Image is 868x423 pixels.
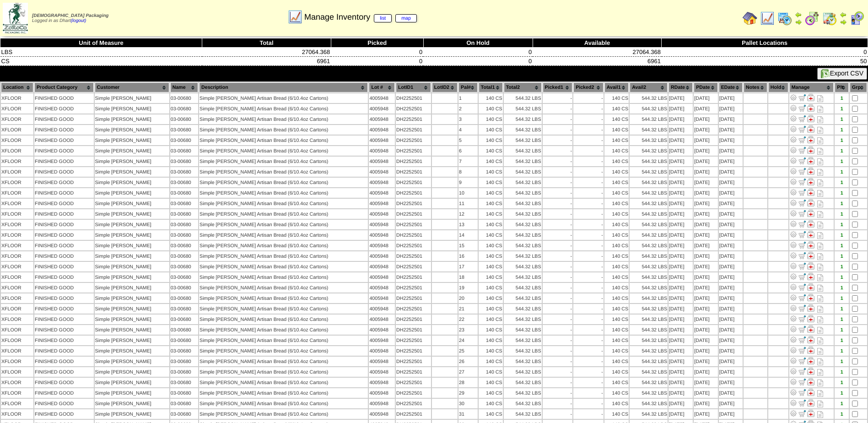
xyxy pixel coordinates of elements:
[95,136,169,145] td: Simple [PERSON_NAME]
[0,48,202,57] td: LBS
[1,114,33,124] td: XFLOOR
[543,82,573,92] th: Picked1
[369,125,395,135] td: 4005948
[807,178,814,185] img: Manage Hold
[604,167,629,177] td: 140 CS
[790,168,797,175] img: Adjust
[573,82,604,92] th: Picked2
[790,399,797,407] img: Adjust
[396,114,431,124] td: DH2252501
[504,146,542,156] td: 544.32 LBS
[504,93,542,103] td: 544.32 LBS
[458,104,478,114] td: 2
[807,378,814,385] img: Manage Hold
[807,262,814,270] img: Manage Hold
[807,325,814,333] img: Manage Hold
[798,94,806,101] img: Move
[798,157,806,164] img: Move
[95,157,169,166] td: Simple [PERSON_NAME]
[798,252,806,259] img: Move
[669,82,693,92] th: RDate
[790,273,797,280] img: Adjust
[807,315,814,322] img: Manage Hold
[817,148,823,155] i: Note
[694,146,717,156] td: [DATE]
[288,10,302,24] img: line_graph.gif
[807,146,814,154] img: Manage Hold
[798,189,806,196] img: Move
[170,114,198,124] td: 03-00680
[798,115,806,122] img: Move
[694,93,717,103] td: [DATE]
[369,104,395,114] td: 4005948
[543,93,573,103] td: -
[71,18,86,23] a: (logout)
[798,315,806,322] img: Move
[835,159,848,164] div: 1
[795,18,802,26] img: arrowright.gif
[798,399,806,407] img: Move
[807,389,814,396] img: Manage Hold
[202,57,331,66] td: 6961
[504,136,542,145] td: 544.32 LBS
[630,93,668,103] td: 544.32 LBS
[369,167,395,177] td: 4005948
[369,136,395,145] td: 4005948
[396,157,431,166] td: DH2252501
[34,157,94,166] td: FINISHED GOOD
[790,347,797,354] img: Adjust
[504,82,542,92] th: Total2
[790,252,797,259] img: Adjust
[573,146,604,156] td: -
[790,241,797,249] img: Adjust
[719,104,743,114] td: [DATE]
[504,114,542,124] td: 544.32 LBS
[396,125,431,135] td: DH2252501
[1,146,33,156] td: XFLOOR
[798,325,806,333] img: Move
[662,38,868,48] th: Pallet Locations
[630,157,668,166] td: 544.32 LBS
[202,38,331,48] th: Total
[807,357,814,364] img: Manage Hold
[807,399,814,407] img: Manage Hold
[798,178,806,185] img: Move
[669,125,693,135] td: [DATE]
[790,389,797,396] img: Adjust
[669,146,693,156] td: [DATE]
[504,157,542,166] td: 544.32 LBS
[790,125,797,133] img: Adjust
[458,167,478,177] td: 8
[694,136,717,145] td: [DATE]
[396,136,431,145] td: DH2252501
[479,82,503,92] th: Total1
[807,283,814,291] img: Manage Hold
[573,167,604,177] td: -
[798,273,806,280] img: Move
[694,114,717,124] td: [DATE]
[807,220,814,228] img: Manage Hold
[34,167,94,177] td: FINISHED GOOD
[835,148,848,154] div: 1
[795,11,802,18] img: arrowleft.gif
[573,104,604,114] td: -
[807,125,814,133] img: Manage Hold
[458,114,478,124] td: 3
[790,262,797,270] img: Adjust
[807,410,814,417] img: Manage Hold
[790,115,797,122] img: Adjust
[789,82,834,92] th: Manage
[719,125,743,135] td: [DATE]
[604,125,629,135] td: 140 CS
[840,11,847,18] img: arrowleft.gif
[604,104,629,114] td: 140 CS
[504,125,542,135] td: 544.32 LBS
[719,93,743,103] td: [DATE]
[790,304,797,312] img: Adjust
[504,104,542,114] td: 544.32 LBS
[630,136,668,145] td: 544.32 LBS
[304,12,417,22] span: Manage Inventory
[768,82,788,92] th: Hold
[1,82,33,92] th: Location
[423,48,533,57] td: 0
